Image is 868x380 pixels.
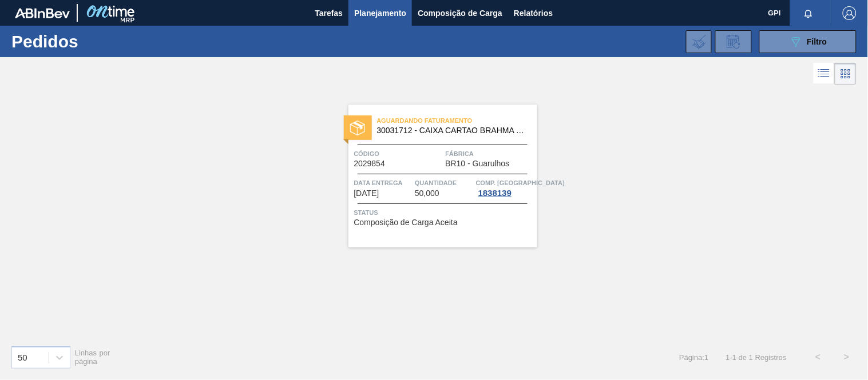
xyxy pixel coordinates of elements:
[476,177,534,198] a: Comp. [GEOGRAPHIC_DATA]1838139
[807,37,827,46] span: Filtro
[354,207,534,218] span: Status
[814,63,835,85] div: Visão em Lista
[835,63,857,85] div: Visão em Cards
[415,177,473,189] span: Quantidade
[354,6,406,20] span: Planejamento
[354,159,386,168] span: 2029854
[331,105,537,247] a: statusAguardando Faturamento30031712 - CAIXA CARTAO BRAHMA CHOPP 429 C8 NIV24Código2029854Fábrica...
[315,6,343,20] span: Tarefas
[377,126,528,135] span: 30031712 - CAIXA CARTAO BRAHMA CHOPP 429 C8 NIV24
[476,177,565,189] span: Comp. Carga
[679,353,708,362] span: Página : 1
[377,115,537,126] span: Aguardando Faturamento
[18,353,27,362] div: 50
[75,349,110,366] span: Linhas por página
[418,6,502,20] span: Composição de Carga
[446,159,510,168] span: BR10 - Guarulhos
[354,189,379,198] span: 12/11/2025
[350,121,365,135] img: status
[843,6,857,20] img: Logout
[15,8,70,18] img: TNhmsLtSVTkK8tSr43FrP2fwEKptu5GPRR3wAAAABJRU5ErkJggg==
[11,35,176,48] h1: Pedidos
[790,5,827,21] button: Notificações
[759,30,857,53] button: Filtro
[715,30,752,53] div: Solicitação de Revisão de Pedidos
[354,148,443,159] span: Código
[804,343,833,371] button: <
[415,189,439,198] span: 50,000
[726,353,787,362] span: 1 - 1 de 1 Registros
[514,6,553,20] span: Relatórios
[354,218,458,227] span: Composição de Carga Aceita
[476,189,514,198] div: 1838139
[354,177,413,189] span: Data Entrega
[833,343,861,371] button: >
[686,30,712,53] div: Importar Negociações dos Pedidos
[446,148,534,159] span: Fábrica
